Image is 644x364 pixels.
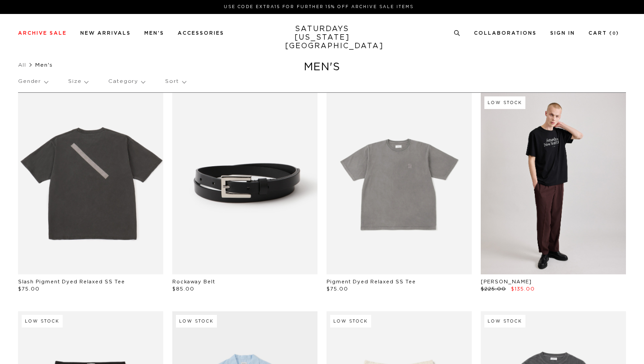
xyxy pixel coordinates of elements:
[165,71,185,92] p: Sort
[612,32,616,36] small: 0
[144,31,164,36] a: Men's
[327,287,348,291] span: $75.00
[481,279,532,284] a: [PERSON_NAME]
[22,4,616,10] p: Use Code EXTRA15 for Further 15% Off Archive Sale Items
[18,71,48,92] p: Gender
[330,315,371,328] div: Low Stock
[589,31,619,36] a: Cart (0)
[35,62,53,68] span: Men's
[68,71,88,92] p: Size
[327,279,416,284] a: Pigment Dyed Relaxed SS Tee
[18,62,26,68] a: All
[18,287,40,291] span: $75.00
[285,25,359,50] a: SATURDAYS[US_STATE][GEOGRAPHIC_DATA]
[172,287,194,291] span: $85.00
[481,287,506,291] span: $225.00
[178,31,224,36] a: Accessories
[18,279,125,284] a: Slash Pigment Dyed Relaxed SS Tee
[108,71,145,92] p: Category
[80,31,131,36] a: New Arrivals
[22,315,63,328] div: Low Stock
[484,315,525,328] div: Low Stock
[176,315,217,328] div: Low Stock
[484,96,525,109] div: Low Stock
[550,31,575,36] a: Sign In
[18,31,67,36] a: Archive Sale
[511,287,535,291] span: $135.00
[172,279,215,284] a: Rockaway Belt
[474,31,537,36] a: Collaborations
